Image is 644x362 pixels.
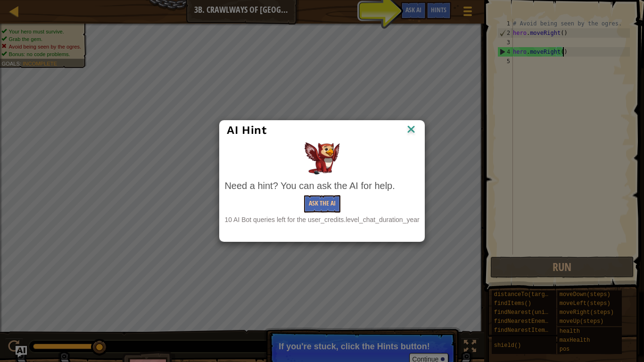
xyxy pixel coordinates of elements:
[227,123,266,137] span: AI Hint
[304,195,340,213] button: Ask the AI
[305,142,340,174] img: AI Hint Animal
[224,215,419,224] div: 10 AI Bot queries left for the user_credits.level_chat_duration_year
[224,179,419,193] div: Need a hint? You can ask the AI for help.
[405,123,417,137] img: IconClose.svg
